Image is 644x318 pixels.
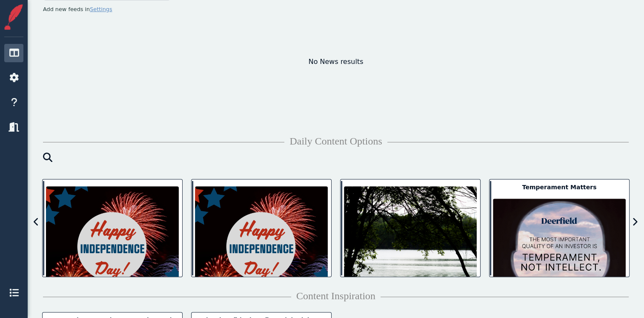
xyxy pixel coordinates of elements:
h4: Content Inspiration [43,290,629,302]
img: Storiful Square [1,4,26,30]
div: No News results [38,57,634,125]
h4: Daily Content Options [43,135,629,147]
div: Temperament Matters [493,183,626,192]
a: Settings [90,6,112,12]
span: Add new feeds in [43,6,112,12]
iframe: Chat [608,280,638,312]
